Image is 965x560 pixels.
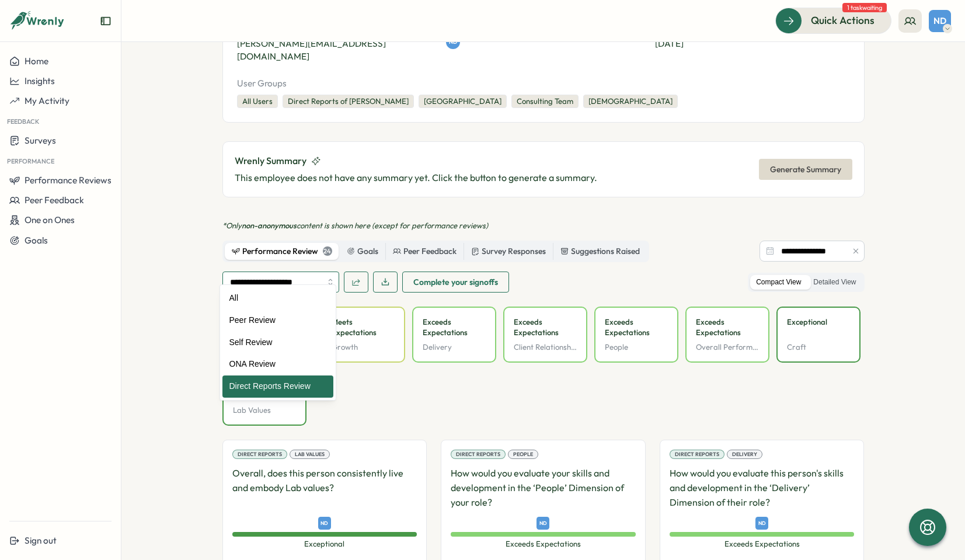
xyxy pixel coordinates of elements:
[775,8,891,33] button: Quick Actions
[222,287,333,309] div: All
[237,95,278,109] div: All Users
[242,221,297,230] span: non-anonymous
[25,194,84,206] span: Peer Feedback
[393,245,457,258] div: Peer Feedback
[670,539,855,549] span: Exceeds Expectations
[332,317,395,338] p: Meets Expectations
[237,37,432,63] p: [PERSON_NAME][EMAIL_ADDRESS][DOMAIN_NAME]
[419,95,507,109] div: [GEOGRAPHIC_DATA]
[237,77,850,90] p: User Groups
[933,16,946,26] span: ND
[696,317,759,338] p: Exceeds Expectations
[233,405,296,416] p: Lab Values
[347,245,378,258] div: Goals
[232,539,417,549] span: Exceptional
[511,95,579,109] div: Consulting Team
[508,450,538,459] div: People
[320,519,328,527] span: ND
[727,450,762,459] div: Delivery
[750,275,807,290] label: Compact View
[222,221,865,231] p: *Only content is shown here (except for performance reviews)
[402,272,509,293] button: Complete your signoffs
[539,519,547,527] span: ND
[222,353,333,375] div: ONA Review
[696,342,759,353] p: Overall Performance
[758,519,766,527] span: ND
[655,37,850,50] p: [DATE]
[222,332,333,354] div: Self Review
[25,214,75,225] span: One on Ones
[332,342,395,353] p: Growth
[235,154,306,168] span: Wrenly Summary
[25,55,48,67] span: Home
[25,535,57,546] span: Sign out
[25,95,69,106] span: My Activity
[235,171,597,185] p: This employee does not have any summary yet. Click the button to generate a summary.
[283,95,414,109] div: Direct Reports of [PERSON_NAME]
[232,245,332,258] div: Performance Review
[811,13,875,28] span: Quick Actions
[670,466,855,509] p: How would you evaluate this person's skills and development in the ‘Delivery’ Dimension of their ...
[807,275,862,290] label: Detailed View
[100,15,112,27] button: Expand sidebar
[222,375,333,398] div: Direct Reports Review
[25,75,55,86] span: Insights
[787,317,850,338] p: Exceptional
[222,309,333,332] div: Peer Review
[451,466,636,509] p: How would you evaluate your skills and development in the ‘People’ Dimension of your role?
[451,539,636,549] span: Exceeds Expectations
[929,10,951,32] button: ND
[787,342,850,353] p: Craft
[323,246,332,256] div: 24
[451,450,506,459] div: Direct Reports
[25,175,112,186] span: Performance Reviews
[583,95,678,109] div: [DEMOGRAPHIC_DATA]
[605,317,668,338] p: Exceeds Expectations
[759,159,852,180] button: Generate Summary
[413,272,498,292] span: Complete your signoffs
[423,317,486,338] p: Exceeds Expectations
[25,135,56,146] span: Surveys
[560,245,640,258] div: Suggestions Raised
[514,317,577,338] p: Exceeds Expectations
[605,342,668,353] p: People
[25,235,48,246] span: Goals
[770,159,841,179] span: Generate Summary
[670,450,724,459] div: Direct Reports
[232,466,417,509] p: Overall, does this person consistently live and embody Lab values?
[423,342,486,353] p: Delivery
[471,245,546,258] div: Survey Responses
[514,342,577,353] p: Client Relationships
[290,450,330,459] div: Lab Values
[842,3,887,12] span: 1 task waiting
[232,450,287,459] div: Direct Reports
